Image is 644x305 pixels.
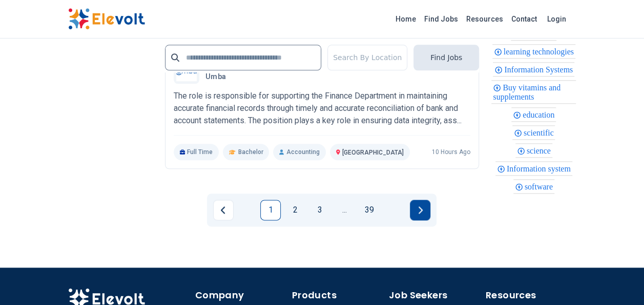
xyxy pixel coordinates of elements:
p: Accounting [273,144,325,160]
h4: Company [195,288,286,302]
a: Previous page [213,200,234,220]
div: education [511,107,556,122]
button: Find Jobs [413,45,479,70]
span: Information Systems [504,65,576,74]
div: scientific [512,125,555,140]
div: software [513,179,554,194]
span: Information system [507,164,574,173]
a: Resources [462,11,507,27]
ul: Pagination [213,200,430,220]
a: Login [541,9,572,29]
img: Elevolt [68,8,145,30]
div: learning technologies [492,44,575,59]
span: learning technologies [504,47,577,56]
span: Umba [205,72,226,82]
a: Find Jobs [420,11,462,27]
a: Home [391,11,420,27]
h4: Products [292,288,383,302]
span: Bachelor [238,148,263,156]
a: Page 2 [285,200,305,220]
div: Buy vitamins and supplements [491,80,576,104]
h4: Resources [486,288,576,302]
h4: Job Seekers [389,288,480,302]
a: UmbaAssistant AccountantUmbaThe role is responsible for supporting the Finance Department in main... [174,58,470,160]
div: science [515,143,552,158]
span: Buy vitamins and supplements [493,83,560,101]
a: Page 39 [359,200,379,220]
a: Jump forward [334,200,355,220]
span: software [525,182,556,191]
p: Full Time [174,144,219,160]
span: education [523,110,557,119]
iframe: Chat Widget [593,256,644,305]
a: Contact [507,11,541,27]
a: Page 3 [309,200,330,220]
span: science [527,146,554,155]
span: scientific [524,128,557,137]
a: Next page [410,200,430,220]
p: The role is responsible for supporting the Finance Department in maintaining accurate financial r... [174,90,470,127]
div: Information Systems [493,62,574,77]
div: Information system [495,161,572,176]
span: [GEOGRAPHIC_DATA] [342,149,404,156]
a: Page 1 is your current page [260,200,281,220]
p: 10 hours ago [432,148,470,156]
